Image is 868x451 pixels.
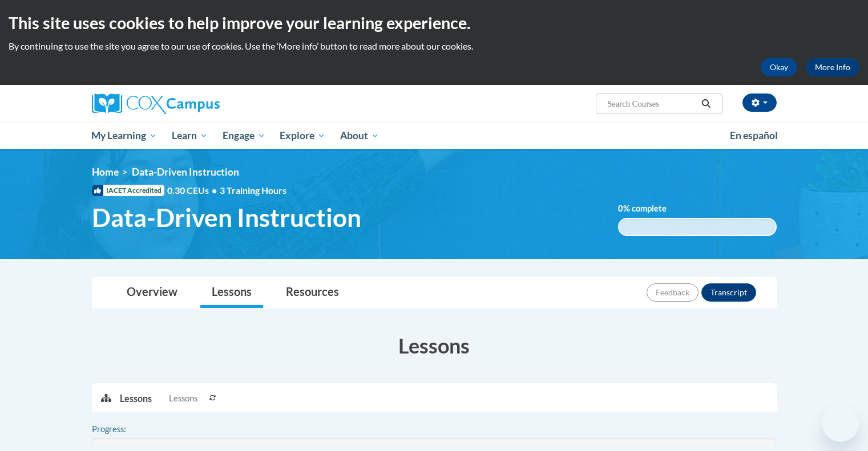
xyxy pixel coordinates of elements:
span: Data-Driven Instruction [132,166,239,178]
a: Home [92,166,119,178]
label: % complete [618,202,684,215]
a: More Info [806,58,859,76]
h3: Lessons [92,331,777,360]
label: Progress: [92,423,158,436]
a: My Learning [84,123,165,149]
a: En español [722,124,785,148]
iframe: Button to launch messaging window [822,405,859,442]
div: Main menu [75,123,794,149]
span: IACET Accredited [92,185,164,196]
span: En español [730,129,778,141]
span: • [212,185,217,196]
a: Engage [215,123,273,149]
a: Cox Campus [92,94,309,114]
span: My Learning [91,129,157,143]
span: 0 [618,204,623,213]
span: 3 Training Hours [220,185,286,196]
span: 0.30 CEUs [167,184,220,197]
button: Search [697,97,714,111]
span: Explore [280,129,325,143]
button: Account Settings [742,94,777,112]
input: Search Courses [606,97,697,111]
a: Lessons [200,278,263,308]
a: Learn [164,123,215,149]
p: Lessons [120,392,152,405]
a: Resources [274,278,350,308]
h2: This site uses cookies to help improve your learning experience. [9,11,859,34]
span: Lessons [169,392,197,405]
button: Feedback [647,283,699,302]
button: Transcript [701,283,756,302]
a: Explore [272,123,333,149]
span: About [340,129,379,143]
span: Engage [223,129,265,143]
a: About [333,123,386,149]
p: By continuing to use the site you agree to our use of cookies. Use the ‘More info’ button to read... [9,40,859,52]
span: Learn [172,129,208,143]
a: Overview [115,278,189,308]
span: Data-Driven Instruction [92,202,361,233]
button: Okay [761,58,797,76]
img: Cox Campus [92,94,220,114]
